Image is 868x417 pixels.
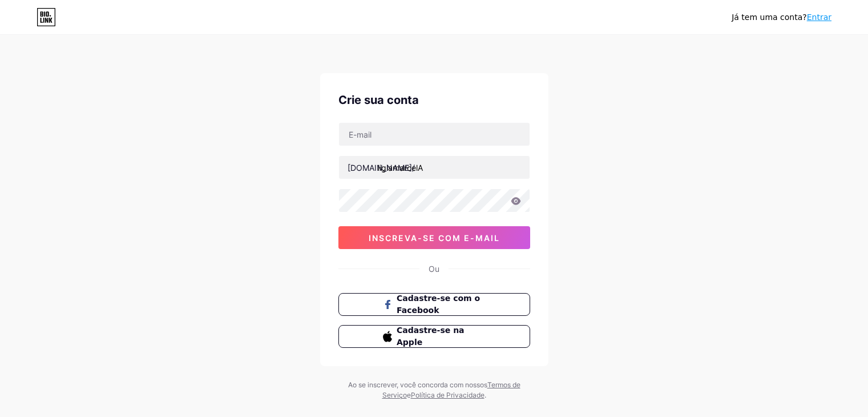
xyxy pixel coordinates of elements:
input: E-mail [339,123,530,146]
a: Entrar [807,13,831,22]
font: . [485,391,486,399]
font: Ao se inscrever, você concorda com nossos [348,380,487,389]
font: Já tem uma conta? [732,13,807,22]
button: Cadastre-se com o Facebook [338,293,530,316]
font: Cadastre-se na Apple [397,326,465,347]
font: Crie sua conta [338,93,419,107]
a: Política de Privacidade [411,391,485,399]
input: nome de usuário [339,156,530,179]
font: Cadastre-se com o Facebook [397,294,480,315]
button: inscreva-se com e-mail [338,226,530,249]
font: [DOMAIN_NAME]/ [348,163,415,173]
font: inscreva-se com e-mail [369,233,500,243]
font: e [407,391,411,399]
font: Ou [429,264,439,274]
button: Cadastre-se na Apple [338,325,530,348]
